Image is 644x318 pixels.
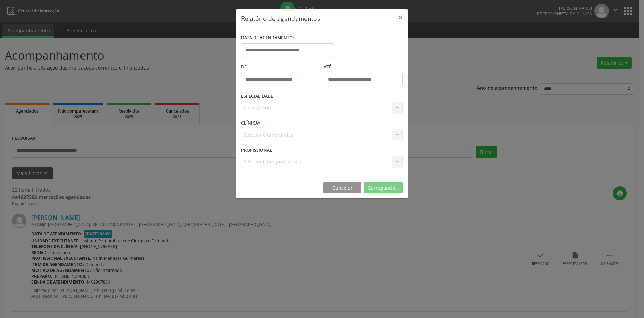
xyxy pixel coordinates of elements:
label: ESPECIALIDADE [241,91,273,102]
label: DATA DE AGENDAMENTO [241,33,295,43]
label: CLÍNICA [241,118,260,129]
button: Close [394,9,408,26]
label: De [241,62,320,73]
button: Carregando... [364,182,403,194]
label: ATÉ [324,62,403,73]
h5: Relatório de agendamentos [241,14,320,23]
button: Cancelar [323,182,361,194]
label: PROFISSIONAL [241,145,272,156]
